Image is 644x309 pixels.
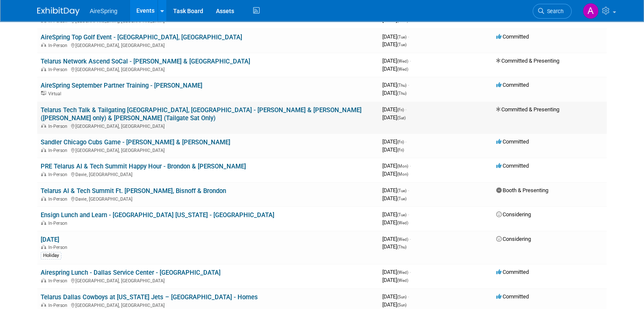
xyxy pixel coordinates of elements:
[397,59,408,63] span: (Wed)
[41,172,46,176] img: In-Person Event
[397,303,406,307] span: (Sun)
[408,187,409,193] span: -
[397,35,406,39] span: (Tue)
[48,303,70,308] span: In-Person
[41,163,246,170] a: PRE Telarus AI & Tech Summit Happy Hour - Brondon & [PERSON_NAME]
[382,41,406,47] span: [DATE]
[397,172,408,177] span: (Mon)
[48,124,70,129] span: In-Person
[48,172,70,177] span: In-Person
[382,66,408,72] span: [DATE]
[397,196,406,201] span: (Tue)
[382,211,409,218] span: [DATE]
[496,269,529,275] span: Committed
[382,187,409,193] span: [DATE]
[496,106,559,113] span: Committed & Presenting
[496,211,531,218] span: Considering
[397,67,408,72] span: (Wed)
[41,277,376,284] div: [GEOGRAPHIC_DATA], [GEOGRAPHIC_DATA]
[41,301,376,308] div: [GEOGRAPHIC_DATA], [GEOGRAPHIC_DATA]
[41,252,61,259] div: Holiday
[382,219,408,226] span: [DATE]
[397,295,406,299] span: (Sun)
[382,171,408,177] span: [DATE]
[382,90,406,96] span: [DATE]
[41,148,46,152] img: In-Person Event
[41,236,59,243] a: [DATE]
[48,221,70,226] span: In-Person
[41,269,221,276] a: Airespring Lunch - Dallas Service Center - [GEOGRAPHIC_DATA]
[382,269,411,275] span: [DATE]
[48,196,70,202] span: In-Person
[405,106,406,113] span: -
[382,236,411,242] span: [DATE]
[41,43,46,47] img: In-Person Event
[382,138,406,145] span: [DATE]
[48,278,70,284] span: In-Person
[41,187,226,195] a: Telarus AI & Tech Summit Ft. [PERSON_NAME], Bisnoff & Brondon
[382,243,406,250] span: [DATE]
[41,91,46,95] img: Virtual Event
[48,91,64,97] span: Virtual
[41,221,46,225] img: In-Person Event
[583,3,599,19] img: Angie Handal
[496,33,529,40] span: Committed
[382,106,406,113] span: [DATE]
[382,146,404,153] span: [DATE]
[397,270,408,275] span: (Wed)
[41,33,242,41] a: AireSpring Top Golf Event - [GEOGRAPHIC_DATA], [GEOGRAPHIC_DATA]
[409,236,411,242] span: -
[408,82,409,88] span: -
[48,148,70,153] span: In-Person
[382,293,409,300] span: [DATE]
[41,138,230,146] a: Sandler Chicago Cubs Game - [PERSON_NAME] & [PERSON_NAME]
[382,33,409,40] span: [DATE]
[533,4,572,19] a: Search
[41,171,376,177] div: Davie, [GEOGRAPHIC_DATA]
[41,67,46,71] img: In-Person Event
[397,108,404,112] span: (Fri)
[382,82,409,88] span: [DATE]
[397,91,406,96] span: (Thu)
[496,58,559,64] span: Committed & Presenting
[41,124,46,128] img: In-Person Event
[496,163,529,169] span: Committed
[41,196,46,201] img: In-Person Event
[90,8,117,14] span: AireSpring
[382,195,406,201] span: [DATE]
[41,82,202,89] a: AireSpring September Partner Training - [PERSON_NAME]
[405,138,406,145] span: -
[408,33,409,40] span: -
[408,211,409,218] span: -
[382,114,406,121] span: [DATE]
[397,188,406,193] span: (Tue)
[382,58,411,64] span: [DATE]
[496,293,529,300] span: Committed
[41,66,376,72] div: [GEOGRAPHIC_DATA], [GEOGRAPHIC_DATA]
[41,41,376,48] div: [GEOGRAPHIC_DATA], [GEOGRAPHIC_DATA]
[409,58,411,64] span: -
[48,67,70,72] span: In-Person
[48,245,70,250] span: In-Person
[41,303,46,307] img: In-Person Event
[397,140,404,144] span: (Fri)
[409,269,411,275] span: -
[496,82,529,88] span: Committed
[41,122,376,129] div: [GEOGRAPHIC_DATA], [GEOGRAPHIC_DATA]
[397,212,406,217] span: (Tue)
[41,106,362,122] a: Telarus Tech Talk & Tailgating [GEOGRAPHIC_DATA], [GEOGRAPHIC_DATA] - [PERSON_NAME] & [PERSON_NAM...
[397,245,406,249] span: (Thu)
[409,163,411,169] span: -
[397,148,404,152] span: (Fri)
[496,187,548,193] span: Booth & Presenting
[496,236,531,242] span: Considering
[544,8,564,14] span: Search
[397,237,408,242] span: (Wed)
[382,301,406,308] span: [DATE]
[397,278,408,283] span: (Wed)
[41,195,376,202] div: Davie, [GEOGRAPHIC_DATA]
[408,293,409,300] span: -
[48,43,70,48] span: In-Person
[397,221,408,225] span: (Wed)
[41,146,376,153] div: [GEOGRAPHIC_DATA], [GEOGRAPHIC_DATA]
